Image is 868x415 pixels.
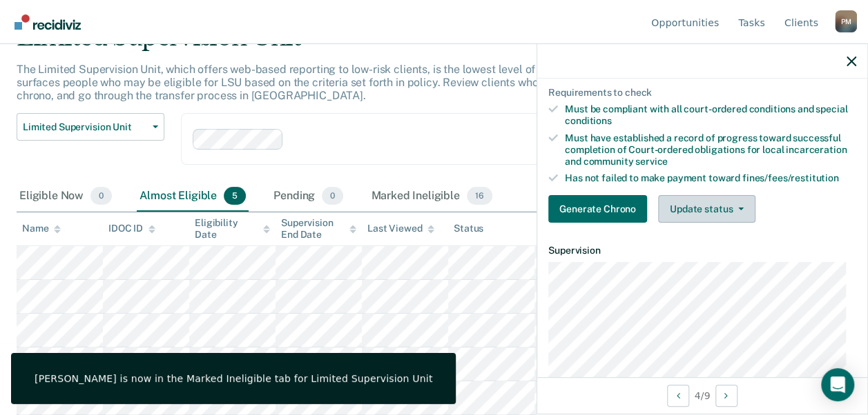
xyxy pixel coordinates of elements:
dt: Supervision [548,245,856,256]
div: Name [22,223,61,234]
div: Has not failed to make payment toward [565,172,856,184]
span: fines/fees/restitution [742,172,839,183]
span: 5 [224,187,246,205]
div: Eligibility Date [195,217,270,241]
div: Status [454,223,483,234]
span: Limited Supervision Unit [23,121,147,133]
div: IDOC ID [108,223,155,234]
span: service [635,156,668,167]
button: Previous Opportunity [667,385,689,407]
span: 0 [322,187,343,205]
div: Marked Ineligible [368,181,494,212]
div: Must be compliant with all court-ordered conditions and special conditions [565,103,856,127]
span: 16 [467,187,492,205]
div: [PERSON_NAME] is now in the Marked Ineligible tab for Limited Supervision Unit [35,372,432,385]
p: The Limited Supervision Unit, which offers web-based reporting to low-risk clients, is the lowest... [17,63,773,102]
button: Profile dropdown button [835,10,857,32]
span: 0 [90,187,112,205]
div: Pending [271,181,346,212]
a: Navigate to form link [548,195,653,223]
button: Next Opportunity [715,385,737,407]
img: Recidiviz [15,14,81,30]
div: Last Viewed [367,223,434,234]
button: Update status [658,195,755,223]
div: Eligible Now [17,181,115,212]
div: Must have established a record of progress toward successful completion of Court-ordered obligati... [565,132,856,167]
button: Generate Chrono [548,195,647,223]
div: P M [835,10,857,32]
div: Requirements to check [548,87,856,99]
div: Open Intercom Messenger [821,368,854,401]
div: Almost Eligible [137,181,249,212]
div: Supervision End Date [281,217,356,241]
div: 4 / 9 [537,377,867,414]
